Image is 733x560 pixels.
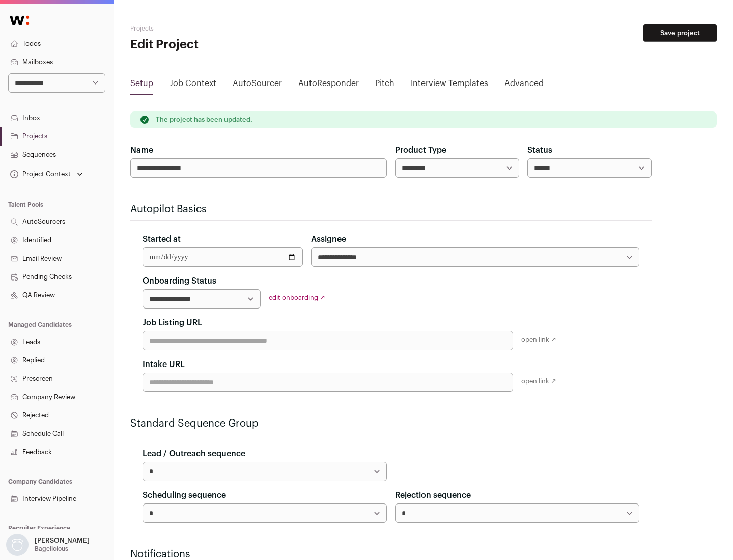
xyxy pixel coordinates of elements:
button: Open dropdown [8,167,85,181]
label: Onboarding Status [143,275,216,287]
p: [PERSON_NAME] [35,537,90,545]
img: nopic.png [6,534,29,556]
a: Pitch [375,77,394,94]
label: Scheduling sequence [143,489,226,501]
button: Open dropdown [4,534,92,556]
label: Assignee [311,233,346,245]
label: Job Listing URL [143,317,202,329]
a: AutoResponder [298,77,359,94]
h1: Edit Project [130,37,326,53]
a: edit onboarding ↗ [269,294,325,301]
label: Name [130,144,153,156]
label: Intake URL [143,358,185,371]
label: Status [527,144,552,156]
h2: Standard Sequence Group [130,416,652,431]
p: The project has been updated. [156,116,252,124]
button: Save project [643,24,717,42]
label: Rejection sequence [395,489,471,501]
img: Wellfound [4,10,35,31]
h2: Projects [130,24,326,33]
div: Project Context [8,170,71,178]
label: Product Type [395,144,446,156]
label: Lead / Outreach sequence [143,447,245,460]
a: Interview Templates [411,77,488,94]
a: AutoSourcer [233,77,282,94]
a: Setup [130,77,153,94]
a: Advanced [504,77,544,94]
label: Started at [143,233,181,245]
p: Bagelicious [35,545,68,553]
h2: Autopilot Basics [130,202,652,216]
a: Job Context [170,77,216,94]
